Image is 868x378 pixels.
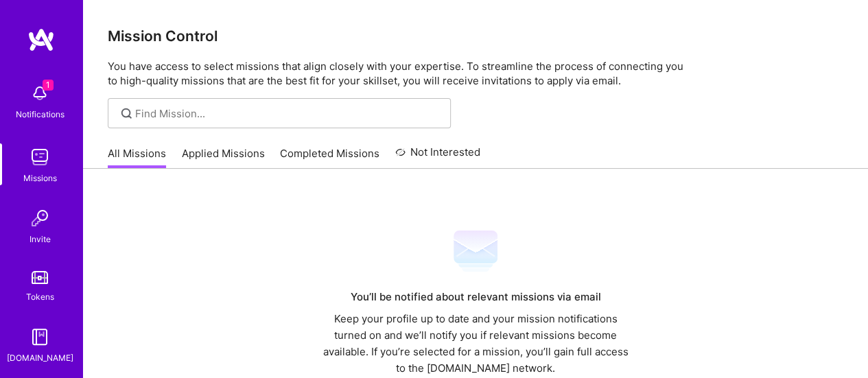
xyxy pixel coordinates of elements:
div: You’ll be notified about relevant missions via email [317,289,634,305]
div: Tokens [26,290,54,304]
img: guide book [26,323,54,351]
div: [DOMAIN_NAME] [7,351,73,365]
div: Invite [30,232,51,246]
a: Not Interested [395,144,481,169]
img: logo [27,27,55,52]
img: Invite [26,204,54,232]
a: All Missions [108,146,166,169]
a: Completed Missions [280,146,379,169]
p: You have access to select missions that align closely with your expertise. To streamline the proc... [108,59,843,88]
img: Mail [454,229,497,273]
input: Find Mission... [135,106,441,121]
img: bell [26,80,54,107]
div: Missions [23,171,57,185]
div: Notifications [16,107,64,121]
a: Applied Missions [182,146,265,169]
h3: Mission Control [108,27,843,45]
i: icon SearchGrey [119,106,134,121]
img: tokens [32,271,48,284]
span: 1 [43,80,54,91]
img: teamwork [26,143,54,171]
div: Keep your profile up to date and your mission notifications turned on and we’ll notify you if rel... [317,311,634,377]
